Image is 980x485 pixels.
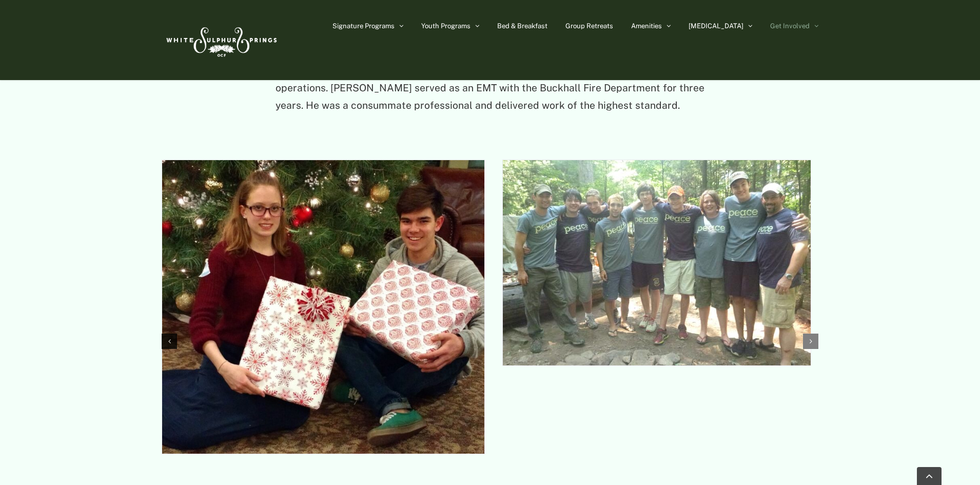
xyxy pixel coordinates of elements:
[497,23,547,29] span: Bed & Breakfast
[770,23,810,29] span: Get Involved
[162,334,177,349] div: Previous slide
[332,23,395,29] span: Signature Programs
[631,23,662,29] span: Amenities
[421,23,471,29] span: Youth Programs
[689,23,743,29] span: [MEDICAL_DATA]
[803,334,818,349] div: Next slide
[162,16,280,64] img: White Sulphur Springs Logo
[565,23,613,29] span: Group Retreats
